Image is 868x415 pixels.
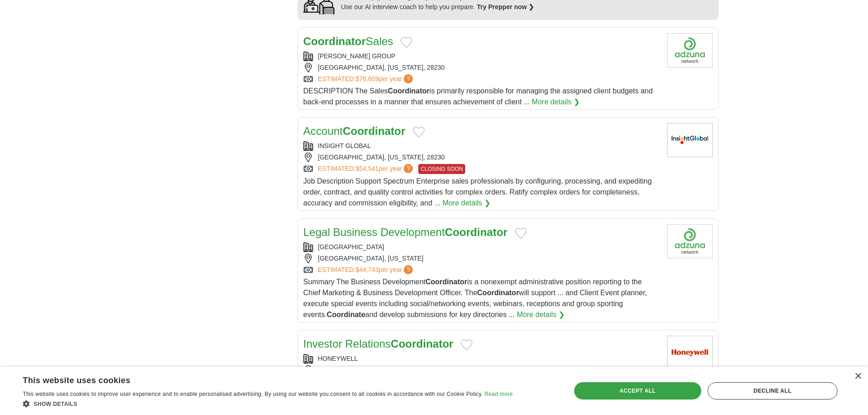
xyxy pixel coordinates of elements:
[303,278,647,318] span: Summary The Business Development is a nonexempt administrative position reporting to the Chief Ma...
[303,35,393,47] a: CoordinatorSales
[355,75,379,82] span: $76,609
[303,365,660,375] div: [GEOGRAPHIC_DATA], [US_STATE], 28230
[401,37,412,48] button: Add to favorite jobs
[413,127,425,138] button: Add to favorite jobs
[667,336,713,370] img: Honeywell logo
[23,399,513,408] div: Show details
[318,164,415,174] a: ESTIMATED:$54,541per year?
[303,254,660,263] div: [GEOGRAPHIC_DATA], [US_STATE]
[303,51,660,61] div: [PERSON_NAME] GROUP
[303,35,366,47] strong: Coordinator
[327,311,365,318] strong: Coordinate
[477,3,534,10] a: Try Prepper now ❯
[404,164,413,173] span: ?
[303,177,652,207] span: Job Description Support Spectrum Enterprise sales professionals by configuring, processing, and e...
[318,74,415,84] a: ESTIMATED:$76,609per year?
[667,224,713,258] img: Company logo
[515,228,527,239] button: Add to favorite jobs
[391,338,453,350] strong: Coordinator
[667,123,713,157] img: Insight Global logo
[23,391,483,397] span: This website uses cookies to improve user experience and to enable personalised advertising. By u...
[303,63,660,72] div: [GEOGRAPHIC_DATA], [US_STATE], 28230
[355,266,379,273] span: $44,743
[34,401,77,407] span: Show details
[318,355,358,362] a: HONEYWELL
[341,2,534,12] div: Use our AI interview coach to help you prepare.
[388,87,430,95] strong: Coordinator
[318,142,371,149] a: INSIGHT GLOBAL
[442,198,490,209] a: More details ❯
[355,165,379,172] span: $54,541
[404,74,413,83] span: ?
[708,382,837,400] div: Decline all
[854,373,861,380] div: Close
[418,164,465,174] span: CLOSING SOON
[484,391,513,397] a: Read more, opens a new window
[426,278,467,286] strong: Coordinator
[667,33,713,67] img: Company logo
[461,339,473,350] button: Add to favorite jobs
[303,87,653,106] span: DESCRIPTION The Sales is primarily responsible for managing the assigned client budgets and back-...
[23,372,490,386] div: This website uses cookies
[303,153,660,162] div: [GEOGRAPHIC_DATA], [US_STATE], 28230
[532,97,580,108] a: More details ❯
[303,226,508,238] a: Legal Business DevelopmentCoordinator
[303,125,406,137] a: AccountCoordinator
[343,125,405,137] strong: Coordinator
[517,309,565,320] a: More details ❯
[477,289,519,297] strong: Coordinator
[318,265,415,275] a: ESTIMATED:$44,743per year?
[404,265,413,274] span: ?
[303,242,660,252] div: [GEOGRAPHIC_DATA]
[303,338,453,350] a: Investor RelationsCoordinator
[445,226,507,238] strong: Coordinator
[574,382,701,400] div: Accept all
